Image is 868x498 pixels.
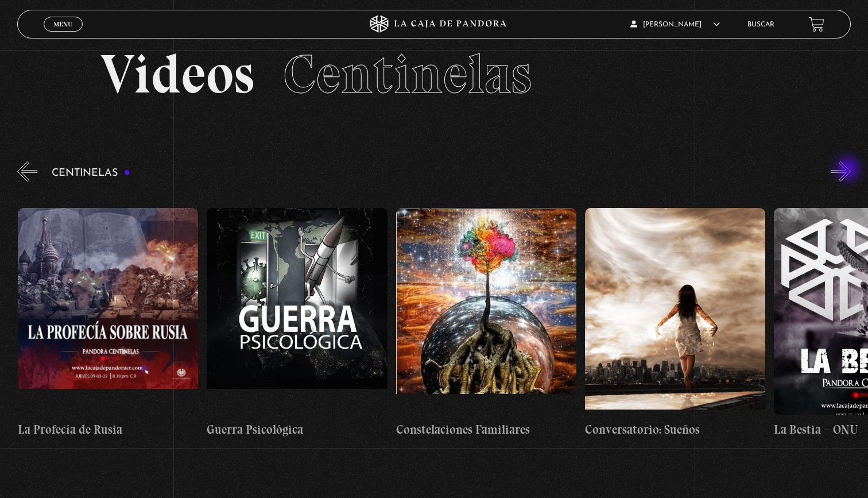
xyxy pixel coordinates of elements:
[396,190,576,457] a: Constelaciones Familiares
[585,190,765,457] a: Conversatorio: Sueños
[809,17,824,32] a: View your shopping cart
[283,41,532,107] span: Centinelas
[17,161,37,182] button: Previous
[585,420,765,439] h4: Conversatorio: Sueños
[18,190,198,457] a: La Profecía de Rusia
[18,420,198,439] h4: La Profecía de Rusia
[49,30,76,38] span: Cerrar
[630,21,720,28] span: [PERSON_NAME]
[831,161,851,182] button: Next
[396,420,576,439] h4: Constelaciones Familiares
[747,21,774,28] a: Buscar
[53,21,72,28] span: Menu
[207,420,387,439] h4: Guerra Psicológica
[52,168,130,179] h3: Centinelas
[207,190,387,457] a: Guerra Psicológica
[100,47,767,102] h2: Videos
